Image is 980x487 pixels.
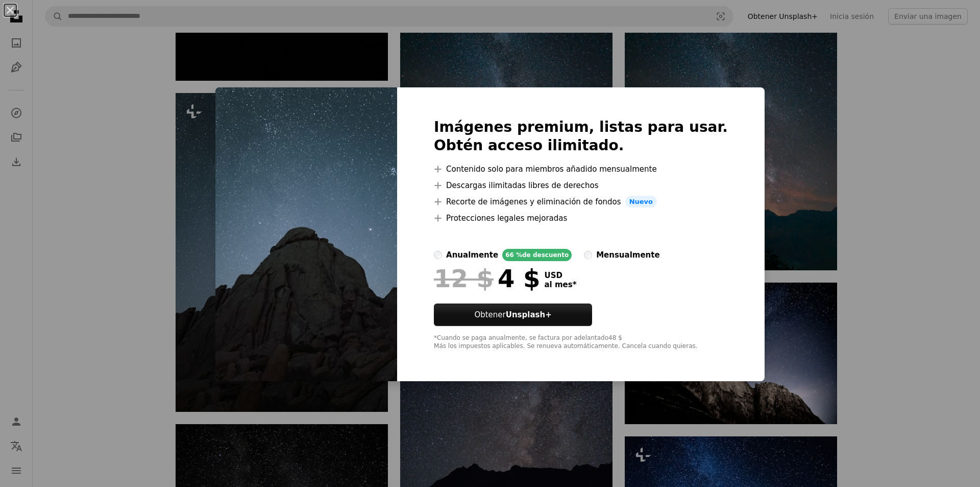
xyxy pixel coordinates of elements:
[434,118,728,155] h2: Imágenes premium, listas para usar. Obtén acceso ilimitado.
[434,265,540,292] div: 4 $
[434,163,728,175] li: Contenido solo para miembros añadido mensualmente
[434,179,728,192] li: Descargas ilimitadas libres de derechos
[434,334,728,351] div: *Cuando se paga anualmente, se factura por adelantado 48 $ Más los impuestos aplicables. Se renue...
[434,251,442,259] input: anualmente66 %de descuento
[434,304,592,326] button: ObtenerUnsplash+
[596,249,659,261] div: mensualmente
[544,280,576,289] span: al mes *
[544,271,576,280] span: USD
[506,310,552,319] strong: Unsplash+
[434,265,494,292] span: 12 $
[625,196,657,208] span: Nuevo
[434,196,728,208] li: Recorte de imágenes y eliminación de fondos
[584,251,592,259] input: mensualmente
[502,249,572,261] div: 66 % de descuento
[434,212,728,224] li: Protecciones legales mejoradas
[215,87,397,382] img: premium_photo-1671659204821-b68298c30066
[446,249,498,261] div: anualmente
